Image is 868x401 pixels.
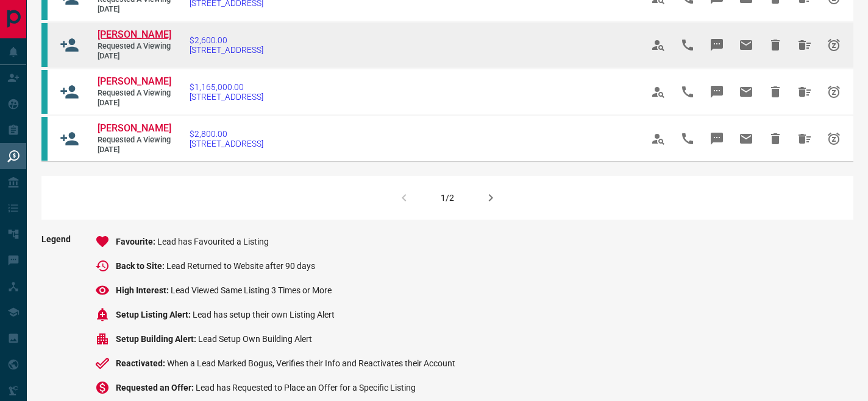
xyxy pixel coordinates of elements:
span: Hide All from Harshit Singh [790,124,819,153]
span: Message [702,124,731,153]
span: [DATE] [98,145,171,155]
span: [STREET_ADDRESS] [190,45,263,55]
span: Snooze [819,124,848,153]
span: View Profile [644,124,673,153]
span: Message [702,30,731,60]
span: [PERSON_NAME] [98,75,171,87]
span: When a Lead Marked Bogus, Verifies their Info and Reactivates their Account [167,358,455,368]
span: Message [702,77,731,106]
span: [STREET_ADDRESS] [190,139,263,148]
a: [PERSON_NAME] [98,29,171,41]
span: Lead has Favourited a Listing [157,237,269,246]
span: [DATE] [98,51,171,61]
span: View Profile [644,77,673,106]
span: Email [731,124,761,153]
a: $1,165,000.00[STREET_ADDRESS] [190,82,263,102]
span: Snooze [819,30,848,60]
span: Hide [761,77,790,106]
span: Requested a Viewing [98,41,171,52]
a: [PERSON_NAME] [98,75,171,88]
span: Reactivated [116,358,167,368]
span: Hide [761,124,790,153]
div: condos.ca [41,70,48,114]
span: [PERSON_NAME] [98,29,171,40]
span: High Interest [116,285,171,295]
span: Call [673,30,702,60]
a: [PERSON_NAME] [98,122,171,135]
span: Lead has setup their own Listing Alert [193,310,335,319]
span: Lead has Requested to Place an Offer for a Specific Listing [196,383,416,392]
span: [STREET_ADDRESS] [190,92,263,102]
span: Back to Site [116,261,166,271]
span: Snooze [819,77,848,106]
span: Call [673,124,702,153]
a: $2,600.00[STREET_ADDRESS] [190,35,263,55]
div: 1/2 [441,193,454,203]
span: Favourite [116,237,157,246]
span: $1,165,000.00 [190,82,263,92]
a: $2,800.00[STREET_ADDRESS] [190,129,263,148]
span: Setup Building Alert [116,334,198,344]
span: Hide All from Anson Choi [790,30,819,60]
span: Email [731,30,761,60]
div: condos.ca [41,23,48,67]
span: Requested a Viewing [98,135,171,145]
span: Lead Setup Own Building Alert [198,334,312,344]
div: condos.ca [41,117,48,161]
span: Email [731,77,761,106]
span: Lead Viewed Same Listing 3 Times or More [171,285,332,295]
span: [PERSON_NAME] [98,122,171,134]
span: Call [673,77,702,106]
span: [DATE] [98,4,171,15]
span: View Profile [644,30,673,60]
span: Hide All from Kali Chinnathambi [790,77,819,106]
span: Lead Returned to Website after 90 days [166,261,315,271]
span: $2,800.00 [190,129,263,139]
span: Requested an Offer [116,383,196,392]
span: Hide [761,30,790,60]
span: [DATE] [98,98,171,108]
span: $2,600.00 [190,35,263,45]
span: Requested a Viewing [98,88,171,99]
span: Setup Listing Alert [116,310,193,319]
